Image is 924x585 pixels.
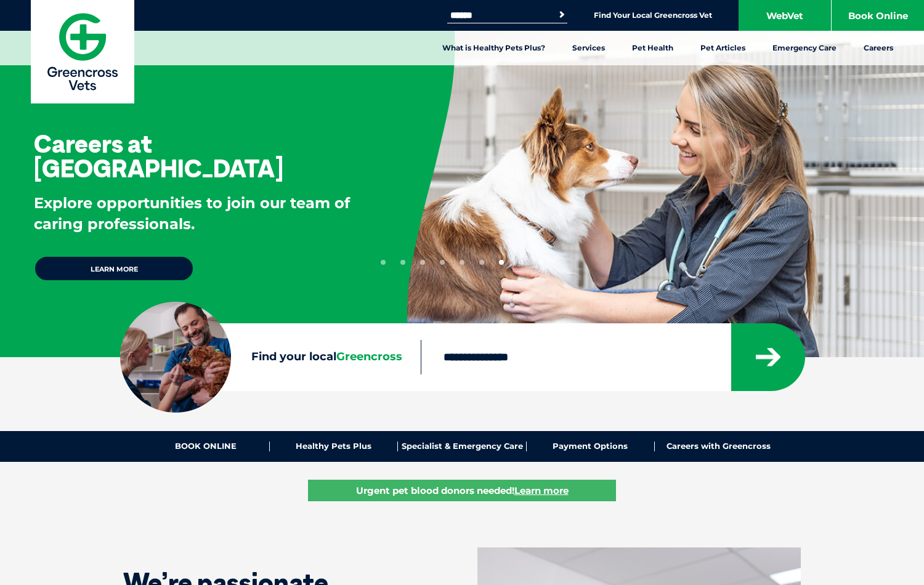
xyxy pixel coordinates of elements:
a: Specialist & Emergency Care [398,442,526,451]
button: 1 of 9 [381,260,386,265]
a: Urgent pet blood donors needed!Learn more [308,480,616,501]
a: Careers [850,31,907,65]
label: Find your local [120,348,421,366]
a: Healthy Pets Plus [270,442,398,451]
button: 3 of 9 [420,260,425,265]
a: Emergency Care [759,31,850,65]
button: Search [556,9,568,21]
button: 9 of 9 [538,260,543,265]
u: Learn more [514,485,569,496]
button: 4 of 9 [440,260,445,265]
button: 8 of 9 [519,260,524,265]
a: Learn more [34,256,194,281]
a: Payment Options [527,442,655,451]
h3: Careers at [GEOGRAPHIC_DATA] [34,131,367,180]
button: 5 of 9 [460,260,464,265]
button: 2 of 9 [400,260,405,265]
a: What is Healthy Pets Plus? [429,31,559,65]
button: 6 of 9 [479,260,484,265]
p: Explore opportunities to join our team of caring professionals. [34,193,367,234]
span: Greencross [336,350,402,363]
a: Careers with Greencross [655,442,782,451]
button: 7 of 9 [499,260,504,265]
a: Pet Health [618,31,687,65]
a: Pet Articles [687,31,759,65]
a: Find Your Local Greencross Vet [594,10,712,20]
a: BOOK ONLINE [142,442,270,451]
a: Services [559,31,618,65]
